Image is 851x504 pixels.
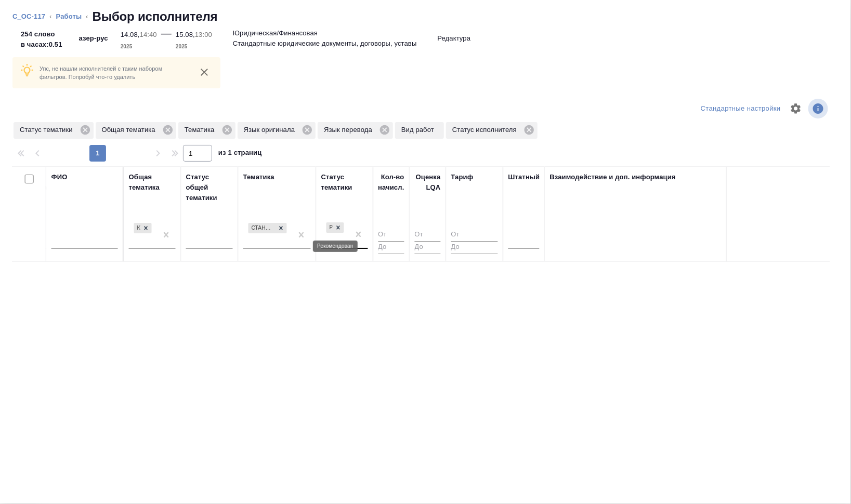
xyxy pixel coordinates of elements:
[378,241,404,254] input: До
[446,122,538,139] div: Статус исполнителя
[129,172,176,193] div: Общая тематика
[197,64,212,80] button: close
[178,122,235,139] div: Тематика
[195,31,212,38] p: 13:00
[378,172,404,193] div: Кол-во начисл.
[93,8,218,25] h2: Выбор исполнителя
[247,222,288,235] div: Стандартные юридические документы, договоры, уставы
[56,12,82,20] a: Работы
[415,241,441,254] input: До
[378,229,404,242] input: От
[415,229,441,242] input: От
[451,229,498,242] input: От
[324,125,376,135] p: Язык перевода
[783,96,808,121] span: Настроить таблицу
[51,172,68,182] div: ФИО
[698,101,783,117] div: split button
[133,222,153,235] div: Юридическая/Финансовая
[233,28,318,38] p: Юридическая/Финансовая
[401,125,438,135] p: Вид работ
[321,172,368,193] div: Статус тематики
[121,31,140,38] p: 14.08,
[508,172,540,182] div: Штатный
[176,31,195,38] p: 15.08,
[218,147,262,162] span: из 1 страниц
[451,172,474,182] div: Тариф
[12,8,839,25] nav: breadcrumb
[20,125,76,135] p: Статус тематики
[12,12,45,20] a: C_OC-117
[140,31,157,38] p: 14:40
[438,33,471,44] p: Редактура
[452,125,520,135] p: Статус исполнителя
[102,125,159,135] p: Общая тематика
[243,172,274,182] div: Тематика
[238,122,316,139] div: Язык оригинала
[96,122,176,139] div: Общая тематика
[186,172,233,203] div: Статус общей тематики
[808,99,830,118] span: Посмотреть информацию
[248,223,276,234] div: Стандартные юридические документы, договоры, уставы
[21,29,62,39] p: 254 слово
[318,122,393,139] div: Язык перевода
[86,11,88,22] li: ‹
[550,172,676,182] div: Взаимодействие и доп. информация
[14,122,94,139] div: Статус тематики
[161,25,172,52] div: —
[40,64,188,81] p: Упс, не нашли исполнителей с таким набором фильтров. Попробуй что-то удалить
[134,223,140,234] div: Юридическая/Финансовая
[244,125,299,135] p: Язык оригинала
[451,241,498,254] input: До
[49,11,51,22] li: ‹
[326,222,333,233] div: Рекомендован
[185,125,218,135] p: Тематика
[415,172,441,193] div: Оценка LQA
